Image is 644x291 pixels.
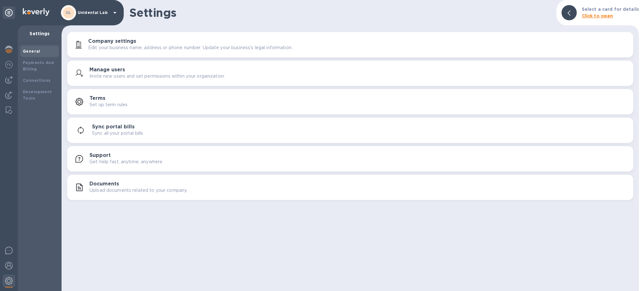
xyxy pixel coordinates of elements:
p: Upload documents related to your company. [89,187,187,194]
h3: Company settings [88,38,136,44]
h3: Terms [89,95,105,101]
button: TermsSet up term rules [67,89,633,114]
p: Unidental Lab [78,10,109,15]
b: Select a card for details [582,7,639,12]
h3: Support [89,152,111,158]
p: Settings [23,30,56,37]
button: DocumentsUpload documents related to your company. [67,175,633,200]
button: Company settingsEdit your business name, address or phone number. Update your business's legal in... [67,32,633,57]
b: Click to open [582,13,613,18]
b: Development Tools [23,89,52,100]
img: Logo [23,8,49,16]
button: Sync portal billsSync all your portal bills [67,118,633,143]
h3: Documents [89,181,119,187]
b: UL [66,10,71,15]
b: General [23,49,40,54]
p: Edit your business name, address or phone number. Update your business's legal information. [88,44,292,51]
p: Sync all your portal bills [92,130,143,137]
h1: Settings [129,6,551,19]
div: Unpin categories [3,6,15,19]
b: Connections [23,78,50,83]
p: Invite new users and set permissions within your organization. [89,73,225,80]
h3: Manage users [89,67,125,73]
h3: Sync portal bills [92,124,135,130]
p: Set up term rules [89,101,128,108]
b: Payments And Billing [23,60,54,71]
button: SupportGet help fast, anytime, anywhere [67,146,633,171]
img: Foreign exchange [5,61,13,68]
button: Manage usersInvite new users and set permissions within your organization. [67,61,633,86]
p: Get help fast, anytime, anywhere [89,158,162,165]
